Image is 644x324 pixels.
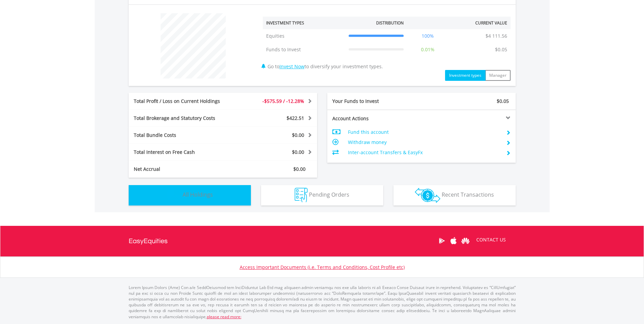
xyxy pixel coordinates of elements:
[129,226,168,256] a: EasyEquities
[293,166,306,172] span: $0.00
[258,10,516,81] div: Go to to diversify your investment types.
[442,191,494,198] span: Recent Transactions
[309,191,349,198] span: Pending Orders
[279,63,305,70] a: Invest Now
[327,115,422,122] div: Account Actions
[129,98,239,105] div: Total Profit / Loss on Current Holdings
[287,115,304,121] span: $422.51
[129,149,239,156] div: Total Interest on Free Cash
[263,29,345,43] td: Equities
[292,132,304,138] span: $0.00
[348,127,500,137] td: Fund this account
[262,98,304,104] span: -$575.59 / -12.28%
[472,230,511,249] a: CONTACT US
[129,166,239,173] div: Net Accrual
[485,70,511,81] button: Manager
[448,230,460,251] a: Apple
[407,43,448,56] td: 0.01%
[376,20,404,26] div: Distribution
[263,17,345,29] th: Investment Types
[295,188,308,202] img: pending_instructions-wht.png
[207,314,241,320] a: please read more:
[482,29,511,43] td: $4 111.56
[263,43,345,56] td: Funds to Invest
[327,98,422,105] div: Your Funds to Invest
[436,230,448,251] a: Google Play
[167,188,181,202] img: holdings-wht.png
[460,230,472,251] a: Huawei
[393,185,516,205] button: Recent Transactions
[129,285,516,320] p: Lorem Ipsum Dolors (Ame) Con a/e SeddOeiusmod tem InciDiduntut Lab Etd mag aliquaen admin veniamq...
[348,137,500,147] td: Withdraw money
[348,147,500,158] td: Inter-account Transfers & EasyFx
[183,191,213,198] span: All Holdings
[129,185,251,205] button: All Holdings
[445,70,485,81] button: Investment types
[407,29,448,43] td: 100%
[497,98,509,104] span: $0.05
[129,132,239,139] div: Total Bundle Costs
[492,43,511,56] td: $0.05
[448,17,511,29] th: Current Value
[129,115,239,122] div: Total Brokerage and Statutory Costs
[415,188,440,203] img: transactions-zar-wht.png
[240,264,405,270] a: Access Important Documents (i.e. Terms and Conditions, Cost Profile etc)
[292,149,304,155] span: $0.00
[261,185,383,205] button: Pending Orders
